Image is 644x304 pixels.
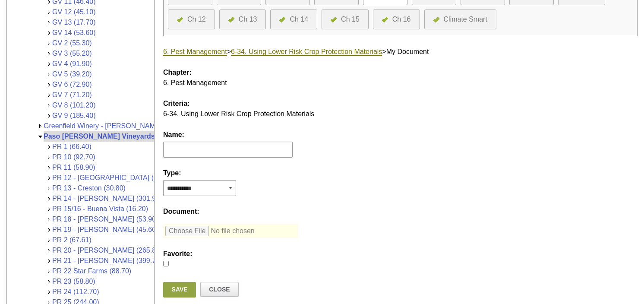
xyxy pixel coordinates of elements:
[52,70,92,78] a: GV 5 (39.20)
[52,164,95,171] a: PR 11 (58.90)
[52,236,92,244] a: PR 2 (67.61)
[52,267,131,275] a: PR 22 Star Farms (88.70)
[228,17,234,22] img: icon-all-questions-answered.png
[444,14,487,25] div: Climate Smart
[239,14,257,25] div: Ch 13
[163,79,227,86] span: 6. Pest Management
[52,81,92,88] a: GV 6 (72.90)
[279,14,308,25] a: Ch 14
[52,195,162,202] a: PR 14 - [PERSON_NAME] (301.90)
[52,39,92,47] a: GV 2 (55.30)
[52,257,162,264] a: PR 21 - [PERSON_NAME] (399.70)
[187,14,206,25] div: Ch 12
[52,60,92,67] a: GV 4 (91.90)
[163,110,314,117] span: 6-34. Using Lower Risk Crop Protection Materials
[163,100,189,107] span: Criteria:
[52,288,99,295] a: PR 24 (112.70)
[52,8,96,16] a: GV 12 (45.10)
[200,282,239,297] a: Close
[163,282,196,298] a: Save
[52,184,126,192] a: PR 13 - Creston (30.80)
[52,215,158,223] a: PR 18 - [PERSON_NAME] (53.90)
[231,48,382,56] a: 6-34. Using Lower Risk Crop Protection Materials
[52,174,173,181] a: PR 12 - [GEOGRAPHIC_DATA] (63.30)
[163,250,193,257] label: Favorite:
[52,101,96,109] a: GV 8 (101.20)
[433,17,439,22] img: icon-all-questions-answered.png
[52,226,158,233] a: PR 19 - [PERSON_NAME] (45.60)
[177,17,183,22] img: icon-all-questions-answered.png
[37,133,44,140] img: Collapse Paso Robles Vineyards (2,670.30)
[52,112,96,119] a: GV 9 (185.40)
[341,14,360,25] div: Ch 15
[52,29,96,36] a: GV 14 (53.60)
[52,205,148,212] a: PR 15/16 - Buena Vista (16.20)
[44,122,263,130] a: Greenfield Winery - [PERSON_NAME] Vineyards & Wines (729,010.00)
[52,247,162,254] a: PR 20 - [PERSON_NAME] (265.80)
[386,48,429,55] span: My Document
[227,48,231,55] span: >
[290,14,308,25] div: Ch 14
[52,143,92,150] a: PR 1 (66.40)
[52,50,92,57] a: GV 3 (55.20)
[382,48,386,55] span: >
[163,48,227,56] a: 6. Pest Management
[228,14,257,25] a: Ch 13
[163,131,184,138] span: Name:
[52,91,92,98] a: GV 7 (71.20)
[177,14,206,25] a: Ch 12
[44,133,188,140] a: Paso [PERSON_NAME] Vineyards (2,670.30)
[52,278,95,285] a: PR 23 (58.80)
[392,14,411,25] div: Ch 16
[163,208,199,215] span: Document:
[279,17,285,22] img: icon-all-questions-answered.png
[331,17,337,22] img: icon-all-questions-answered.png
[163,169,181,177] span: Type:
[382,17,388,22] img: icon-all-questions-answered.png
[382,14,411,25] a: Ch 16
[331,14,360,25] a: Ch 15
[52,19,96,26] a: GV 13 (17.70)
[433,14,487,25] a: Climate Smart
[163,69,192,76] span: Chapter:
[52,153,95,161] a: PR 10 (92.70)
